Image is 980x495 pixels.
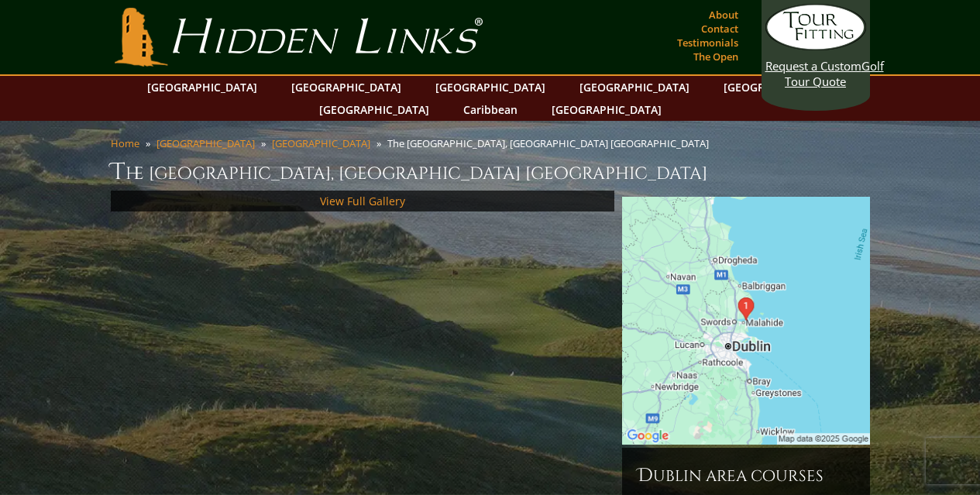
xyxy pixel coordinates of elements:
a: [GEOGRAPHIC_DATA] [284,76,409,98]
a: About [705,4,742,26]
a: [GEOGRAPHIC_DATA] [311,98,437,121]
a: [GEOGRAPHIC_DATA] [139,76,265,98]
a: Testimonials [673,32,742,53]
a: View Full Gallery [320,194,405,208]
h1: The [GEOGRAPHIC_DATA], [GEOGRAPHIC_DATA] [GEOGRAPHIC_DATA] [111,156,870,187]
a: Request a CustomGolf Tour Quote [765,4,866,89]
a: [GEOGRAPHIC_DATA] [428,76,553,98]
a: Contact [697,18,742,40]
li: The [GEOGRAPHIC_DATA], [GEOGRAPHIC_DATA] [GEOGRAPHIC_DATA] [387,136,715,150]
a: [GEOGRAPHIC_DATA] [272,136,370,150]
span: Request a Custom [765,58,861,74]
a: [GEOGRAPHIC_DATA] [572,76,697,98]
a: Caribbean [456,98,525,121]
a: The Open [689,46,742,67]
a: [GEOGRAPHIC_DATA] [156,136,255,150]
img: Google Map of The Island Golf Club, Fingal, Dublin, Ireland [622,197,870,445]
a: [GEOGRAPHIC_DATA] [544,98,669,121]
a: [GEOGRAPHIC_DATA] [716,76,841,98]
a: Home [111,136,139,150]
h6: Dublin Area Courses [638,463,854,488]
